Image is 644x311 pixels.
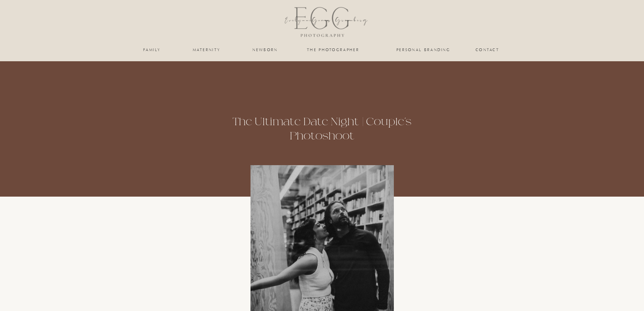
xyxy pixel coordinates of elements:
a: the photographer [300,48,367,52]
a: maternity [193,48,220,52]
a: newborn [252,48,279,52]
a: personal branding [396,48,451,52]
h1: The Ultimate Date Night | Couple’s Photoshoot [221,115,423,143]
a: Contact [476,48,500,52]
a: family [139,48,166,52]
